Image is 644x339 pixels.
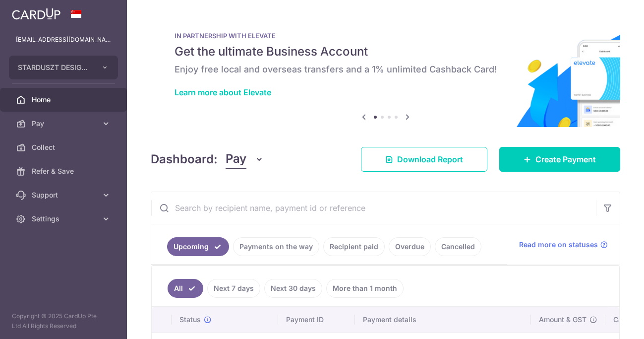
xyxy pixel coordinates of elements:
a: All [168,279,203,298]
span: Status [179,315,201,325]
span: Settings [32,214,97,224]
input: Search by recipient name, payment id or reference [151,192,596,224]
span: Support [32,190,97,200]
a: More than 1 month [326,279,404,298]
a: Read more on statuses [519,240,608,250]
img: Renovation banner [151,16,620,127]
a: Payments on the way [233,237,319,256]
a: Cancelled [435,237,481,256]
a: Next 7 days [207,279,260,298]
span: Refer & Save [32,166,97,176]
img: CardUp [12,8,60,20]
a: Learn more about Elevate [175,87,271,97]
span: Read more on statuses [519,240,598,250]
span: Download Report [397,153,463,165]
a: Overdue [389,237,431,256]
a: Upcoming [167,237,229,256]
span: Collect [32,142,97,152]
a: Create Payment [499,147,620,172]
span: Amount & GST [539,315,586,325]
button: Pay [226,150,264,169]
a: Next 30 days [264,279,322,298]
h5: Get the ultimate Business Account [175,44,596,60]
th: Payment ID [278,307,355,333]
a: Recipient paid [323,237,385,256]
th: Payment details [355,307,531,333]
span: Pay [32,119,97,129]
h4: Dashboard: [151,150,218,168]
a: Download Report [361,147,487,172]
button: STARDUSZT DESIGNS PRIVATE LIMITED [9,56,118,79]
span: STARDUSZT DESIGNS PRIVATE LIMITED [18,63,91,72]
span: Home [32,95,97,105]
span: Create Payment [535,153,596,165]
p: [EMAIL_ADDRESS][DOMAIN_NAME] [16,35,111,45]
span: Pay [226,150,246,169]
p: IN PARTNERSHIP WITH ELEVATE [175,32,596,40]
h6: Enjoy free local and overseas transfers and a 1% unlimited Cashback Card! [175,64,596,75]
